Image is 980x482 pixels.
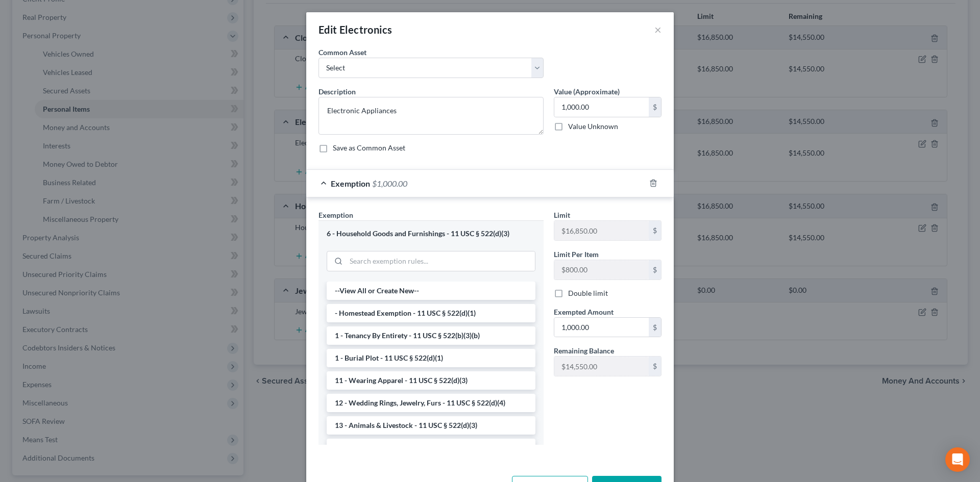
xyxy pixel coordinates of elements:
[568,121,618,132] label: Value Unknown
[327,394,535,412] li: 12 - Wedding Rings, Jewelry, Furs - 11 USC § 522(d)(4)
[327,439,535,457] li: 14 - Health Aids - 11 USC § 522(d)(9)
[554,97,649,117] input: 0.00
[554,211,570,219] span: Limit
[945,447,970,472] div: Open Intercom Messenger
[327,229,535,239] div: 6 - Household Goods and Furnishings - 11 USC § 522(d)(3)
[372,179,407,188] span: $1,000.00
[649,357,661,376] div: $
[327,416,535,435] li: 13 - Animals & Livestock - 11 USC § 522(d)(3)
[554,318,649,337] input: 0.00
[318,87,356,96] span: Description
[554,260,649,280] input: --
[649,97,661,117] div: $
[554,357,649,376] input: --
[327,282,535,300] li: --View All or Create New--
[649,221,661,240] div: $
[554,345,614,356] label: Remaining Balance
[554,308,614,316] span: Exempted Amount
[327,349,535,367] li: 1 - Burial Plot - 11 USC § 522(d)(1)
[327,304,535,322] li: - Homestead Exemption - 11 USC § 522(d)(1)
[554,86,620,97] label: Value (Approximate)
[331,179,370,188] span: Exemption
[327,326,535,345] li: 1 - Tenancy By Entirety - 11 USC § 522(b)(3)(b)
[554,221,649,240] input: --
[649,318,661,337] div: $
[318,211,353,219] span: Exemption
[318,47,366,58] label: Common Asset
[346,251,535,271] input: Search exemption rules...
[318,22,392,37] div: Edit Electronics
[654,23,661,36] button: ×
[649,260,661,280] div: $
[333,143,405,153] label: Save as Common Asset
[554,249,599,260] label: Limit Per Item
[327,371,535,390] li: 11 - Wearing Apparel - 11 USC § 522(d)(3)
[568,288,608,298] label: Double limit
